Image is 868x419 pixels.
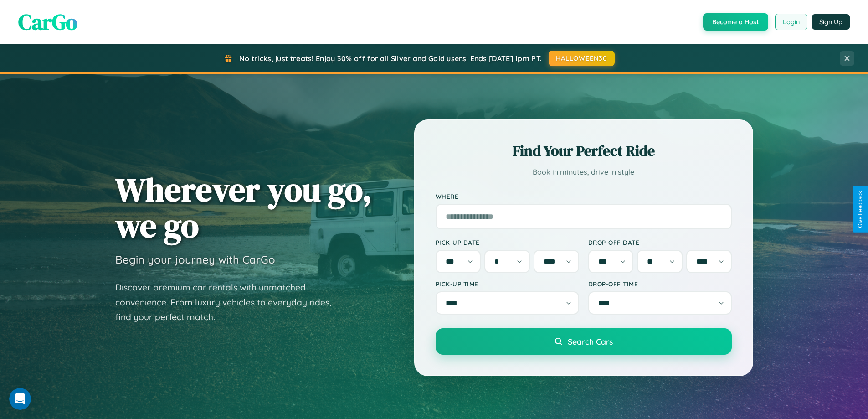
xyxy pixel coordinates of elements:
[703,13,768,31] button: Become a Host
[115,280,343,325] p: Discover premium car rentals with unmatched convenience. From luxury vehicles to everyday rides, ...
[436,141,732,161] h2: Find Your Perfect Ride
[436,328,732,355] button: Search Cars
[115,171,372,243] h1: Wherever you go, we go
[9,388,31,410] iframe: Intercom live chat
[239,54,542,63] span: No tricks, just treats! Enjoy 30% off for all Silver and Gold users! Ends [DATE] 1pm PT.
[568,336,613,347] span: Search Cars
[115,253,275,266] h3: Begin your journey with CarGo
[775,14,807,30] button: Login
[436,238,579,246] label: Pick-up Date
[588,238,732,246] label: Drop-off Date
[549,51,615,66] button: HALLOWEEN30
[812,14,850,30] button: Sign Up
[18,7,77,37] span: CarGo
[436,166,732,179] p: Book in minutes, drive in style
[436,280,579,288] label: Pick-up Time
[436,192,732,200] label: Where
[588,280,732,288] label: Drop-off Time
[857,191,863,228] div: Give Feedback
